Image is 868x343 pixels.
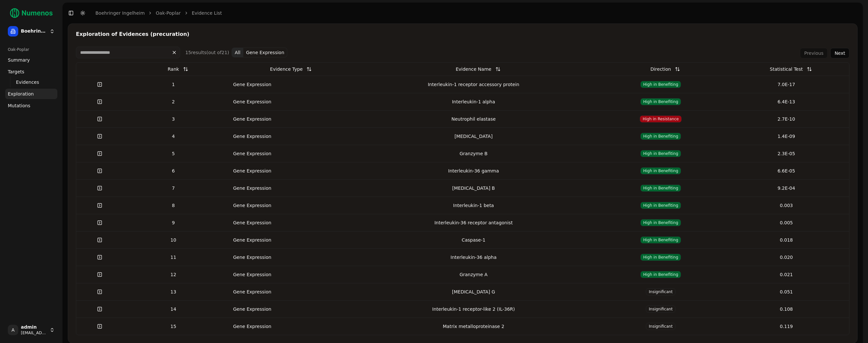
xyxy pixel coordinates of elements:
img: Numenos [5,5,57,21]
span: Insignificant [646,288,676,295]
div: Gene Expression [226,202,278,209]
div: 6.6E-05 [726,168,847,174]
div: [MEDICAL_DATA] G [352,289,595,295]
div: 7.0E-17 [726,81,847,88]
span: High in Benefiting [640,167,681,174]
div: Granzyme A [352,271,595,278]
span: High in Benefiting [640,202,681,209]
div: Interleukin-1 alpha [352,98,595,105]
div: Interleukin-36 gamma [352,168,595,174]
button: Toggle Dark Mode [78,8,87,18]
div: 0.005 [726,219,847,226]
div: 0.108 [726,306,847,312]
span: Exploration [8,91,34,97]
span: High in Benefiting [640,133,681,140]
a: Targets [5,67,57,77]
div: Caspase-1 [352,237,595,243]
div: Gene Expression [226,81,278,88]
div: Direction [650,63,671,75]
span: [EMAIL_ADDRESS] [21,330,47,336]
div: 3 [126,116,221,122]
a: Summary [5,55,57,65]
span: Mutations [8,102,30,109]
div: Gene Expression [226,219,278,226]
span: High in Benefiting [640,236,681,244]
div: Gene Expression [226,116,278,122]
div: 1 [126,81,221,88]
div: Oak-Poplar [5,44,57,55]
span: High in Benefiting [640,150,681,157]
span: High in Resistance [640,115,682,123]
div: 0.018 [726,237,847,243]
div: 2.3E-05 [726,150,847,157]
div: Gene Expression [226,98,278,105]
div: [MEDICAL_DATA] [352,133,595,140]
a: Evidences [13,78,50,87]
div: Gene Expression [226,185,278,191]
div: Gene Expression [226,306,278,312]
div: 11 [126,254,221,261]
button: Aadmin[EMAIL_ADDRESS] [5,322,57,338]
div: 7 [126,185,221,191]
div: Exploration of Evidences (precuration) [76,32,849,37]
div: 14 [126,306,221,312]
span: Evidences [16,79,39,85]
div: Interleukin-1 beta [352,202,595,209]
div: Interleukin-1 receptor-like 2 (IL-36R) [352,306,595,312]
div: [MEDICAL_DATA] B [352,185,595,191]
div: 5 [126,150,221,157]
div: Gene Expression [226,323,278,330]
div: Gene Expression [226,289,278,295]
div: Matrix metalloproteinase 2 [352,323,595,330]
button: All [232,48,243,57]
div: 10 [126,237,221,243]
div: Interleukin-36 alpha [352,254,595,261]
div: 6 [126,168,221,174]
span: (out of 21 ) [206,50,229,55]
span: Insignificant [646,323,676,330]
div: Gene Expression [226,150,278,157]
div: 2.7E-10 [726,116,847,122]
span: admin [21,324,47,330]
div: Neutrophil elastase [352,116,595,122]
button: Gene Expression [243,48,287,57]
div: Interleukin-1 receptor accessory protein [352,81,595,88]
span: High in Benefiting [640,185,681,192]
div: 2 [126,98,221,105]
div: 0.003 [726,202,847,209]
div: 1.4E-09 [726,133,847,140]
nav: breadcrumb [95,10,222,16]
div: Granzyme B [352,150,595,157]
span: Targets [8,68,24,75]
span: 15 result s [185,50,206,55]
div: Evidence Type [270,63,303,75]
div: 0.020 [726,254,847,261]
span: Insignificant [646,306,676,313]
div: 6.4E-13 [726,98,847,105]
div: 13 [126,289,221,295]
span: High in Benefiting [640,271,681,278]
div: 15 [126,323,221,330]
a: Boehringer Ingelheim [95,10,145,16]
a: Exploration [5,89,57,99]
div: 0.021 [726,271,847,278]
span: A [8,325,18,335]
a: Mutations [5,100,57,111]
button: Next [830,48,849,58]
div: Gene Expression [226,133,278,140]
div: 0.051 [726,289,847,295]
button: Boehringer Ingelheim [5,23,57,39]
div: Gene Expression [226,168,278,174]
span: Summary [8,57,30,63]
div: Gene Expression [226,271,278,278]
a: Oak-Poplar [156,10,180,16]
div: Evidence Name [456,63,491,75]
div: Interleukin-36 receptor antagonist [352,219,595,226]
div: Gene Expression [226,237,278,243]
span: High in Benefiting [640,254,681,261]
div: 0.119 [726,323,847,330]
div: Rank [168,63,179,75]
button: Toggle Sidebar [66,8,76,18]
div: 9 [126,219,221,226]
div: 4 [126,133,221,140]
